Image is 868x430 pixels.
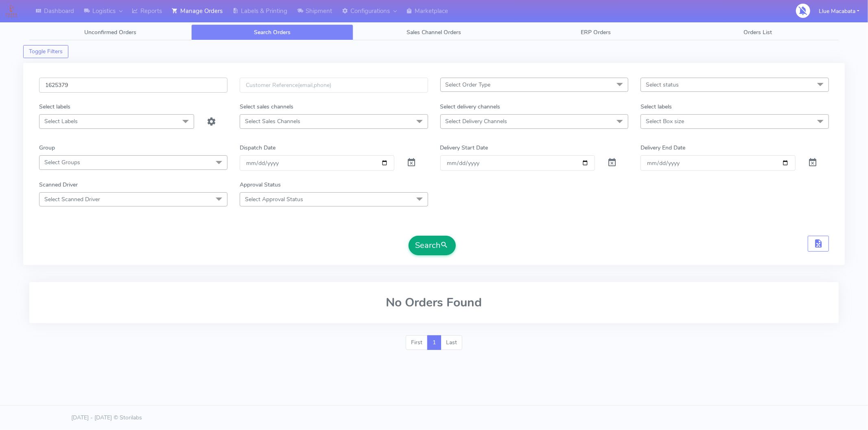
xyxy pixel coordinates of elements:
[743,28,772,36] span: Orders List
[427,335,441,350] a: 1
[409,236,456,255] button: Search
[39,78,227,93] input: Order Id
[39,296,829,309] h2: No Orders Found
[446,117,507,125] span: Select Delivery Channels
[440,143,488,152] label: Delivery Start Date
[44,195,100,203] span: Select Scanned Driver
[440,102,501,111] label: Select delivery channels
[23,45,68,58] button: Toggle Filters
[29,24,839,40] ul: Tabs
[407,28,461,36] span: Sales Channel Orders
[641,143,685,152] label: Delivery End Date
[39,143,55,152] label: Group
[446,81,491,89] span: Select Order Type
[813,3,866,20] button: Llue Macabata
[240,180,281,189] label: Approval Status
[641,102,672,111] label: Select labels
[39,180,78,189] label: Scanned Driver
[44,117,78,125] span: Select Labels
[240,102,293,111] label: Select sales channels
[581,28,611,36] span: ERP Orders
[245,117,300,125] span: Select Sales Channels
[240,78,428,93] input: Customer Reference(email,phone)
[254,28,291,36] span: Search Orders
[44,159,80,166] span: Select Groups
[39,102,70,111] label: Select labels
[84,28,136,36] span: Unconfirmed Orders
[646,81,679,89] span: Select status
[240,143,275,152] label: Dispatch Date
[245,195,303,203] span: Select Approval Status
[646,117,684,125] span: Select Box size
